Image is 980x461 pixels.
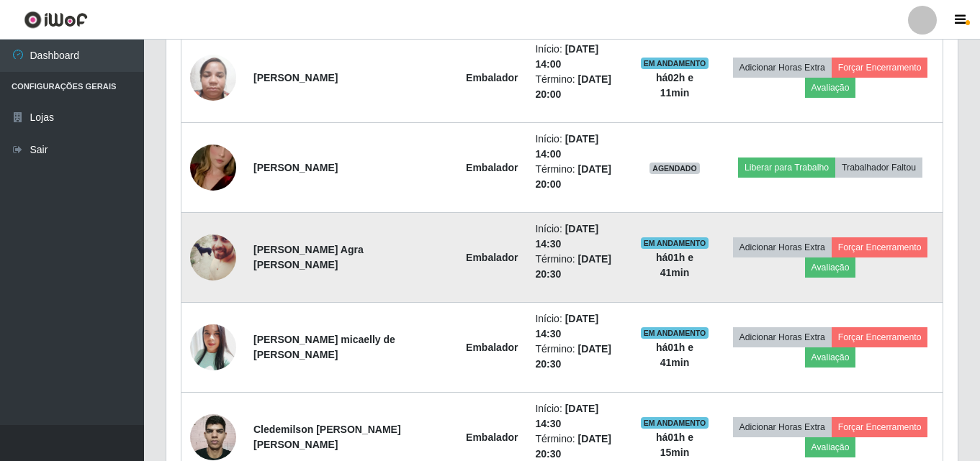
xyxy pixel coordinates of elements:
[656,72,693,99] strong: há 02 h e 11 min
[535,132,623,162] li: Início:
[649,163,700,174] span: AGENDADO
[190,320,236,375] img: 1748729241814.jpeg
[535,43,598,70] time: [DATE] 14:00
[535,42,623,72] li: Início:
[466,432,518,443] strong: Embalador
[733,417,832,437] button: Adicionar Horas Extra
[535,133,598,160] time: [DATE] 14:00
[466,72,518,83] strong: Embalador
[253,334,395,360] strong: [PERSON_NAME] micaelly de [PERSON_NAME]
[535,311,623,342] li: Início:
[641,237,709,249] span: EM ANDAMENTO
[466,342,518,353] strong: Embalador
[832,417,928,437] button: Forçar Encerramento
[190,229,236,286] img: 1680531528548.jpeg
[805,257,856,278] button: Avaliação
[466,162,518,173] strong: Embalador
[832,327,928,347] button: Forçar Encerramento
[253,424,401,450] strong: Cledemilson [PERSON_NAME] [PERSON_NAME]
[641,58,709,69] span: EM ANDAMENTO
[24,11,88,29] img: CoreUI Logo
[535,403,598,429] time: [DATE] 14:30
[832,58,928,78] button: Forçar Encerramento
[733,58,832,78] button: Adicionar Horas Extra
[535,222,623,252] li: Início:
[805,78,856,98] button: Avaliação
[253,162,338,173] strong: [PERSON_NAME]
[656,432,693,458] strong: há 01 h e 15 min
[535,252,623,282] li: Término:
[535,313,598,339] time: [DATE] 14:30
[656,252,693,278] strong: há 01 h e 41 min
[738,158,835,178] button: Liberar para Trabalho
[535,72,623,102] li: Término:
[535,401,623,432] li: Início:
[535,342,623,372] li: Término:
[805,347,856,368] button: Avaliação
[535,223,598,250] time: [DATE] 14:30
[733,327,832,347] button: Adicionar Horas Extra
[835,158,922,178] button: Trabalhador Faltou
[656,342,693,368] strong: há 01 h e 41 min
[535,162,623,192] li: Término:
[190,127,236,209] img: 1699061464365.jpeg
[466,252,518,263] strong: Embalador
[641,327,709,339] span: EM ANDAMENTO
[832,237,928,257] button: Forçar Encerramento
[190,47,236,108] img: 1678404349838.jpeg
[253,244,364,270] strong: [PERSON_NAME] Agra [PERSON_NAME]
[253,72,338,83] strong: [PERSON_NAME]
[641,417,709,429] span: EM ANDAMENTO
[805,437,856,457] button: Avaliação
[733,237,832,257] button: Adicionar Horas Extra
